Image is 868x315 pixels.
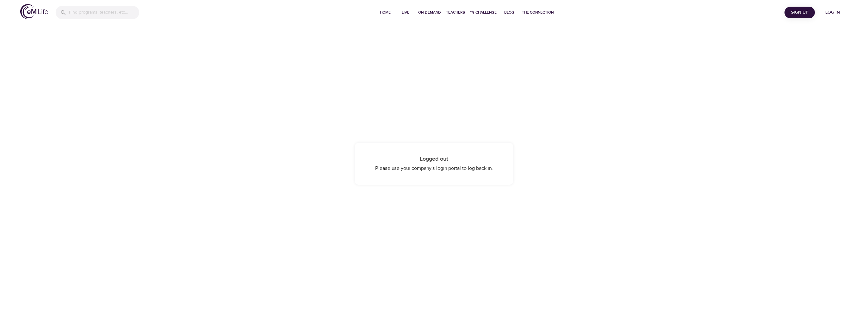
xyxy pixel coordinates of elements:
input: Find programs, teachers, etc... [69,6,139,19]
span: Log in [820,9,845,16]
span: Teachers [446,9,465,16]
h4: Logged out [368,156,500,163]
span: Blog [502,9,517,16]
img: logo [20,4,48,19]
span: On-Demand [418,9,441,16]
button: Sign Up [784,7,815,18]
button: Log in [817,7,848,18]
span: Home [378,9,393,16]
span: Live [398,9,413,16]
span: The Connection [522,9,554,16]
span: 1% Challenge [470,9,497,16]
span: Please use your company's login portal to log back in. [375,165,493,171]
span: Sign Up [787,9,812,16]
